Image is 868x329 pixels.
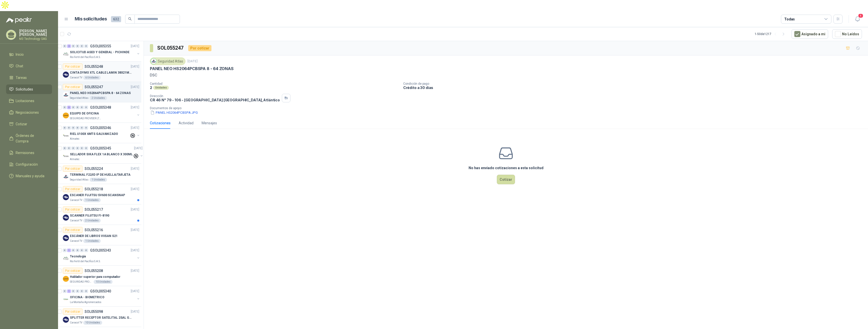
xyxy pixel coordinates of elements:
[63,276,69,282] img: Company Logo
[63,72,69,78] img: Company Logo
[71,126,75,130] div: 0
[16,52,24,57] span: Inicio
[90,106,111,109] p: GSOL005348
[63,84,83,90] div: Por cotizar
[56,164,141,184] a: Por cotizarSOL055224[DATE] Company LogoTERMINAL F22/ID IP DE HUELLA/TARJETASeguridad Atlas1 Unidades
[6,171,52,181] a: Manuales y ayuda
[131,166,139,171] p: [DATE]
[157,44,184,52] h3: SOL055247
[403,82,866,85] p: Condición de pago
[150,94,280,98] p: Dirección
[187,59,198,64] p: [DATE]
[784,16,795,22] div: Todas
[70,321,82,325] p: Caracol TV
[85,310,103,313] p: SOL055098
[131,268,139,273] p: [DATE]
[832,29,862,39] button: No Leídos
[16,121,27,127] span: Cotizar
[71,289,75,293] div: 0
[76,106,79,109] div: 0
[6,96,52,106] a: Licitaciones
[131,105,139,110] p: [DATE]
[56,225,141,245] a: Por cotizarSOL055216[DATE] Company LogoESCÁNER DE LIBROS VIISAN S21Caracol TV1 Unidades
[71,249,75,252] div: 0
[131,187,139,192] p: [DATE]
[84,289,88,293] div: 0
[56,82,141,102] a: Por cotizarSOL055247[DATE] Company LogoPANEL NEO HS2064PCBSPA 8 - 64 ZONASSeguridad Atlas2 Unidades
[70,259,101,263] p: Rio Fertil del Pacífico S.A.S.
[94,280,113,284] div: 10 Unidades
[6,84,52,94] a: Solicitudes
[153,86,169,90] div: Unidades
[63,92,69,98] img: Company Logo
[67,126,71,130] div: 0
[6,160,52,169] a: Configuración
[6,131,52,146] a: Órdenes de Compra
[6,17,32,23] img: Logo peakr
[56,62,141,82] a: Por cotizarSOL055248[DATE] Company LogoCINTA DYMO XTL CABLE LAMIN 38X21MMBLANCOCaracol TV6 Unidades
[131,85,139,89] p: [DATE]
[70,295,104,300] p: OFICINA - BIOMETRICO
[16,75,27,80] span: Tareas
[150,85,152,90] p: 2
[90,96,107,100] div: 2 Unidades
[16,63,23,69] span: Chat
[16,173,44,179] span: Manuales y ayuda
[128,17,132,21] span: search
[70,193,125,198] p: ESCANER FUJITSU SV600 SCANSNAP
[131,126,139,130] p: [DATE]
[63,186,83,192] div: Por cotizar
[131,248,139,253] p: [DATE]
[70,178,89,182] p: Seguridad Atlas
[83,239,101,243] div: 1 Unidades
[63,145,144,161] a: 0 0 0 0 0 0 GSOL005345[DATE] Company LogoSELLADOR SIKA FLEX 1A BLANCO X 300MLAlmatec
[76,44,79,48] div: 0
[150,110,198,115] button: PANEL HS2064PCBSPA.JPG
[403,85,866,90] p: Crédito a 30 días
[71,106,75,109] div: 0
[80,289,84,293] div: 0
[90,178,107,182] div: 1 Unidades
[70,111,99,116] p: EQUIPO DE OFICINA
[150,72,862,78] p: DSC
[111,16,121,22] span: 632
[70,70,133,75] p: CINTA DYMO XTL CABLE LAMIN 38X21MMBLANCO
[75,15,107,23] h1: Mis solicitudes
[85,269,103,273] p: SOL055208
[16,86,33,92] span: Solicitudes
[70,152,133,157] p: SELLADOR SIKA FLEX 1A BLANCO X 300ML
[63,64,83,70] div: Por cotizar
[63,126,67,130] div: 0
[63,288,140,304] a: 0 1 0 0 0 0 GSOL005340[DATE] Company LogoOFICINA - BIOMETRICOLa Montaña Agromercados
[755,30,788,38] div: 1 - 50 de 1217
[63,153,69,159] img: Company Logo
[70,132,118,136] p: RIEL U100X 6MTS GALVANIZADO
[63,309,83,315] div: Por cotizar
[63,249,67,252] div: 0
[497,175,515,184] button: Cotizar
[67,146,71,150] div: 0
[67,44,71,48] div: 2
[70,254,86,259] p: Tecnologia
[67,289,71,293] div: 1
[83,76,101,80] div: 6 Unidades
[76,146,79,150] div: 0
[63,112,69,118] img: Company Logo
[63,247,140,263] a: 0 1 0 0 0 0 GSOL005343[DATE] Company LogoTecnologiaRio Fertil del Pacífico S.A.S.
[70,55,101,59] p: Rio Fertil del Pacífico S.A.S.
[85,208,103,211] p: SOL055217
[6,50,52,59] a: Inicio
[6,108,52,117] a: Negociaciones
[6,61,52,71] a: Chat
[19,37,52,40] p: M3 Technology SAS
[16,110,39,115] span: Negociaciones
[131,64,139,69] p: [DATE]
[63,44,67,48] div: 0
[63,104,140,121] a: 0 3 0 0 0 0 GSOL005348[DATE] Company LogoEQUIPO DE OFICINASEGURIDAD PROVISER LTDA
[70,234,118,238] p: ESCÁNER DE LIBROS VIISAN S21
[16,133,47,144] span: Órdenes de Compra
[131,207,139,212] p: [DATE]
[63,215,69,221] img: Company Logo
[56,266,141,286] a: Por cotizarSOL055208[DATE] Company LogoHablador superior para computadorSEGURIDAD PROVISER LTDA10...
[56,204,141,225] a: Por cotizarSOL055217[DATE] Company LogoSCANNER FUJITSU FI-8190Caracol TV2 Unidades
